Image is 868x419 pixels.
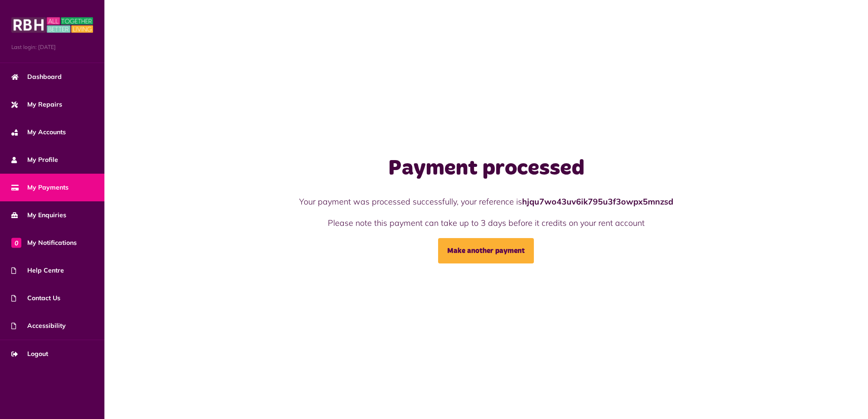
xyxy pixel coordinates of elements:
[232,156,741,182] h1: Payment processed
[11,155,58,165] span: My Profile
[11,238,77,248] span: My Notifications
[11,16,93,34] img: MyRBH
[11,349,48,359] span: Logout
[11,266,64,275] span: Help Centre
[232,217,741,229] p: Please note this payment can take up to 3 days before it credits on your rent account
[438,238,534,263] a: Make another payment
[11,321,66,331] span: Accessibility
[11,210,66,220] span: My Enquiries
[11,183,69,192] span: My Payments
[11,127,66,137] span: My Accounts
[11,293,60,303] span: Contact Us
[522,196,673,207] strong: hjqu7wo43uv6ik795u3f3owpx5mnzsd
[232,195,741,208] p: Your payment was processed successfully, your reference is
[11,100,62,109] span: My Repairs
[11,238,21,248] span: 0
[11,72,62,82] span: Dashboard
[11,43,93,51] span: Last login: [DATE]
